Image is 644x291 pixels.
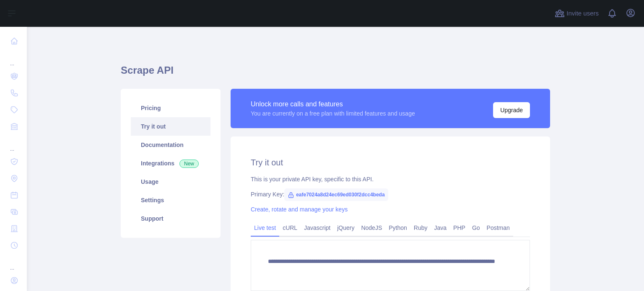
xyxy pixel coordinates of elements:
a: jQuery [334,221,358,234]
a: Support [131,209,210,228]
a: Python [385,221,410,234]
a: Create, rotate and manage your keys [251,206,348,213]
a: Javascript [301,221,334,234]
span: eafe7024a8d24ec69ed030f2dcc4beda [284,188,388,201]
a: Pricing [131,99,210,117]
a: Java [431,221,450,234]
div: You are currently on a free plan with limited features and usage [251,109,415,118]
div: ... [7,255,20,271]
span: New [179,160,199,168]
a: Settings [131,191,210,209]
a: Ruby [410,221,431,234]
span: Invite users [566,9,599,18]
button: Invite users [553,7,600,20]
h1: Scrape API [121,64,550,84]
a: Try it out [131,117,210,136]
div: ... [7,50,20,67]
a: Integrations New [131,154,210,173]
a: Postman [483,221,513,234]
h2: Try it out [251,157,530,168]
a: Documentation [131,136,210,154]
div: This is your private API key, specific to this API. [251,175,530,183]
div: ... [7,136,20,152]
a: Go [469,221,483,234]
button: Upgrade [493,102,530,118]
div: Primary Key: [251,190,530,198]
a: NodeJS [358,221,385,234]
a: Live test [251,221,279,234]
a: cURL [279,221,301,234]
div: Unlock more calls and features [251,99,415,109]
a: Usage [131,173,210,191]
a: PHP [450,221,469,234]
